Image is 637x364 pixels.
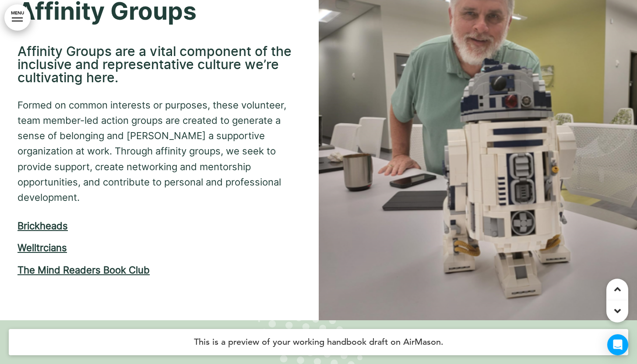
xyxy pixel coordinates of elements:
div: Open Intercom Messenger [607,334,628,355]
a: Welltrcians [18,242,67,253]
a: The Mind Readers Book Club [18,264,150,276]
a: Brickheads [18,220,68,231]
h4: This is a preview of your working handbook draft on AirMason. [9,329,628,355]
h6: Affinity Groups are a vital component of the inclusive and representative culture we’re cultivati... [18,45,301,84]
a: MENU [4,4,31,31]
p: Formed on common interests or purposes, these volunteer, team member-led action groups are create... [18,98,301,205]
